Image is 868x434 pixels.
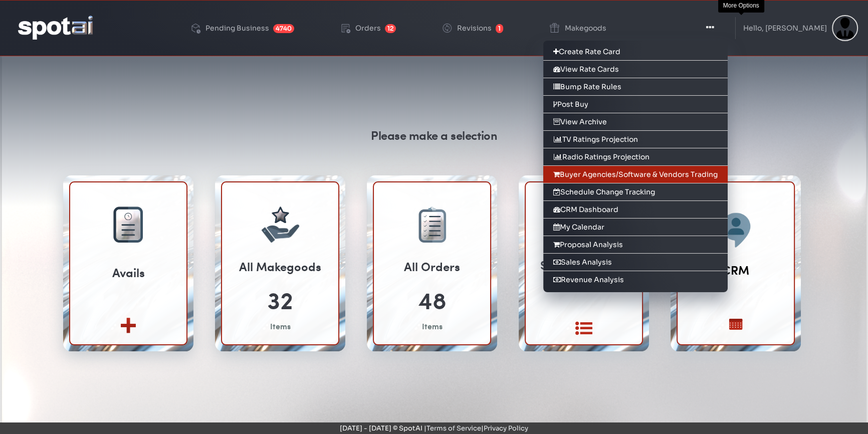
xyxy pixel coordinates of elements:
[543,148,728,166] a: Radio Ratings Projection
[373,181,491,345] a: All Orders 48 Items
[709,337,763,356] a: My Calendar
[543,61,728,78] a: View Rate Cards
[418,282,447,317] div: 48
[484,424,528,432] a: Privacy Policy
[264,230,266,232] img: vector-34.svg
[441,22,453,34] img: change-circle.png
[267,282,293,317] div: 32
[423,235,427,237] img: vector-42.svg
[543,96,728,113] a: Post Buy
[101,302,155,341] img: create-new-2.svg
[205,25,269,32] div: Pending Business
[423,220,427,223] img: vector-39.svg
[526,256,642,274] div: Spot Attribution
[371,126,497,144] div: Please make a selection
[543,219,728,236] a: My Calendar
[543,131,728,148] a: TV Ratings Projection
[418,209,446,243] img: group-31.png
[331,6,404,50] a: Orders 12
[547,328,620,353] a: Google vs Post Logs
[239,258,321,275] div: All Makegoods
[543,254,728,271] a: Sales Analysis
[743,25,827,32] div: Hello, [PERSON_NAME]
[543,201,728,219] a: CRM Dashboard
[423,230,427,232] img: vector-41.svg
[423,215,427,218] img: vector-38.svg
[496,24,503,33] span: 1
[18,16,93,39] img: logo-reversed.png
[543,236,728,254] a: Proposal Analysis
[422,320,443,332] div: Items
[113,206,143,243] img: group-27.png
[543,183,728,201] a: Schedule Change Tracking
[423,225,427,227] img: vector-40.svg
[722,261,749,279] a: CRM
[189,22,201,34] img: deployed-code-history.png
[543,78,728,96] a: Bump Rate Rules
[543,271,728,288] a: Revenue Analysis
[124,212,132,220] img: group-29.png
[426,424,481,432] a: Terms of Service
[543,166,728,183] a: Buyer Agencies/Software & Vendors Trading
[543,43,728,61] a: Create Rate Card
[457,25,492,32] div: Revisions
[385,24,396,33] span: 12
[121,224,135,236] img: group-28.png
[709,305,763,344] img: my_calendar_icon_BA2B1B_centered_bigger.svg
[432,206,436,210] img: vector-36.svg
[70,264,186,281] div: Avails
[101,335,155,354] a: Create new
[540,6,614,50] a: Makegoods
[273,24,294,33] span: 4740
[712,206,760,254] img: CRM-V4.png
[543,113,728,131] a: View Archive
[565,25,606,32] div: Makegoods
[339,22,351,34] img: order-play.png
[270,320,291,332] div: Items
[428,206,432,210] img: vector-37.svg
[404,258,460,275] div: All Orders
[832,15,858,41] img: Sterling Cooper & Partners
[429,215,441,236] img: group-32.png
[355,25,381,32] div: Orders
[221,181,339,345] a: All Makegoods 32 Items
[181,6,302,50] a: Pending Business 4740
[433,6,511,50] a: Revisions 1
[101,342,155,354] div: Create new
[547,342,620,353] div: Google vs Post Logs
